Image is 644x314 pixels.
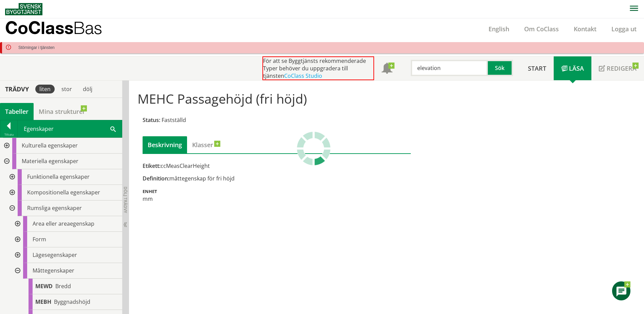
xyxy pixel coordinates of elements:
span: Måttegenskaper [33,267,74,274]
div: ccMeasClearHeight [143,162,411,170]
img: Laddar [297,132,331,165]
img: Svensk Byggtjänst [5,3,42,15]
span: Materiella egenskaper [22,157,78,165]
span: Fastställd [162,116,186,124]
button: Sök [488,60,513,76]
a: Kontakt [566,25,604,33]
span: Redigera [607,64,637,72]
div: Enhet [143,188,411,194]
a: CoClass Studio [284,72,322,80]
div: liten [35,85,55,93]
span: Bredd [55,282,71,290]
span: Kompositionella egenskaper [27,189,100,196]
span: Form [33,235,46,243]
span: Status: [143,116,160,124]
a: Mina strukturer [34,103,90,120]
div: dölj [79,85,96,93]
input: Sök [411,60,488,76]
span: MEWD [35,282,53,290]
span: Definition: [143,175,169,182]
a: Klasser [187,136,218,153]
p: CoClass [5,24,102,32]
a: Start [520,56,554,80]
a: Om CoClass [517,25,566,33]
span: Byggnadshöjd [54,298,90,306]
div: Egenskaper [18,120,122,137]
a: Läsa [554,56,591,80]
a: CoClassBas [5,18,117,39]
div: För att se Byggtjänsts rekommenderade Typer behöver du uppgradera till tjänsten [262,56,374,80]
span: Lägesegenskaper [33,251,77,259]
span: Rumsliga egenskaper [27,204,82,212]
span: Dölj trädvy [123,187,128,213]
span: Start [528,64,546,72]
a: Logga ut [604,25,644,33]
span: Läsa [569,64,584,72]
span: Area eller areaegenskap [33,220,94,227]
div: mm [143,195,411,203]
h1: MEHC Passagehöjd (fri höjd) [137,91,555,106]
div: Trädvy [1,85,33,93]
span: Bas [73,18,102,38]
div: stor [57,85,76,93]
span: Etikett: [143,162,161,170]
div: Beskrivning [143,136,187,153]
span: Notifikationer [382,64,392,74]
a: English [481,25,517,33]
span: Funktionella egenskaper [27,173,90,180]
span: Kulturella egenskaper [22,142,78,149]
div: måttegenskap för fri höjd [143,175,411,182]
span: Sök i tabellen [110,125,116,132]
span: MEBH [35,298,51,306]
a: Redigera [591,56,644,80]
div: Tillbaka [0,132,17,137]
